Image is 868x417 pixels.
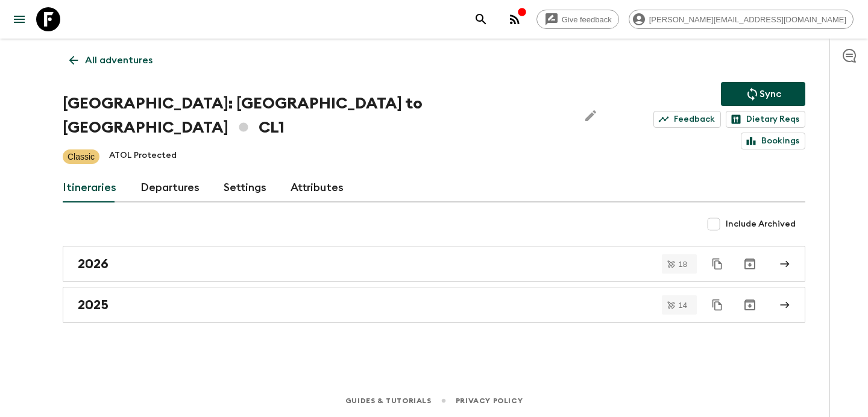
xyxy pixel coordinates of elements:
a: Give feedback [536,10,619,29]
span: 14 [671,301,694,309]
span: Include Archived [726,218,796,230]
a: Itineraries [63,174,116,202]
span: 18 [671,260,694,268]
p: All adventures [85,53,153,67]
h2: 2025 [78,297,108,313]
button: Edit Adventure Title [579,92,603,140]
div: [PERSON_NAME][EMAIL_ADDRESS][DOMAIN_NAME] [629,10,854,29]
p: Classic [68,151,95,163]
button: search adventures [469,7,493,31]
button: menu [7,7,31,31]
a: All adventures [63,48,159,72]
a: Feedback [653,111,721,128]
a: Bookings [741,133,805,149]
span: [PERSON_NAME][EMAIL_ADDRESS][DOMAIN_NAME] [643,15,853,24]
a: 2026 [63,246,805,282]
a: 2025 [63,287,805,323]
a: Privacy Policy [456,394,523,407]
a: Attributes [291,174,344,202]
span: Give feedback [555,15,618,24]
p: ATOL Protected [109,149,177,164]
button: Duplicate [706,294,728,316]
a: Dietary Reqs [726,111,805,128]
h2: 2026 [78,256,108,272]
a: Departures [140,174,200,202]
h1: [GEOGRAPHIC_DATA]: [GEOGRAPHIC_DATA] to [GEOGRAPHIC_DATA] CL1 [63,92,569,140]
button: Archive [738,293,762,317]
button: Sync adventure departures to the booking engine [721,82,805,106]
a: Settings [224,174,266,202]
button: Duplicate [706,253,728,275]
button: Archive [738,252,762,276]
a: Guides & Tutorials [345,394,432,407]
p: Sync [759,87,781,101]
